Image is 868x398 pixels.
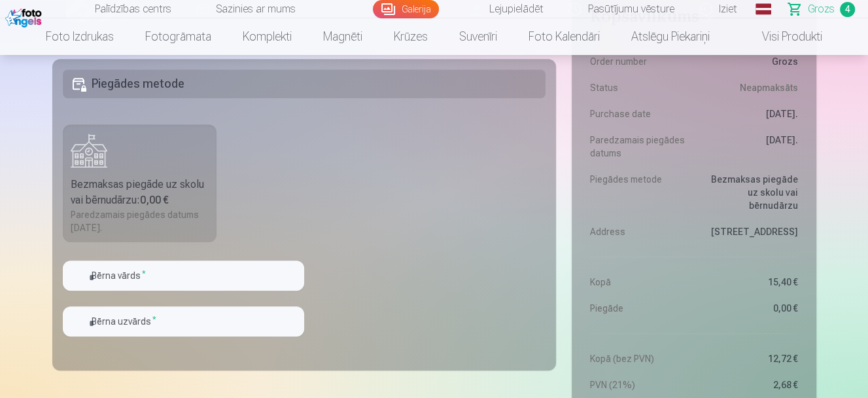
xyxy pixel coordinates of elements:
[30,18,130,55] a: Foto izdrukas
[701,173,798,212] dd: Bezmaksas piegāde uz skolu vai bērnudārzu
[808,1,835,17] span: Grozs
[71,208,209,234] div: Paredzamais piegādes datums [DATE].
[590,276,687,289] dt: Kopā
[701,302,798,315] dd: 0,00 €
[71,177,209,208] div: Bezmaksas piegāde uz skolu vai bērnudārzu :
[701,378,798,391] dd: 2,68 €
[307,18,378,55] a: Magnēti
[701,352,798,365] dd: 12,72 €
[590,378,687,391] dt: PVN (21%)
[590,225,687,238] dt: Address
[590,302,687,315] dt: Piegāde
[590,134,687,160] dt: Paredzamais piegādes datums
[378,18,443,55] a: Krūzes
[590,107,687,120] dt: Purchase date
[701,276,798,289] dd: 15,40 €
[701,225,798,238] dd: [STREET_ADDRESS]
[63,69,546,98] h5: Piegādes metode
[590,352,687,365] dt: Kopā (bez PVN)
[590,173,687,212] dt: Piegādes metode
[513,18,616,55] a: Foto kalendāri
[616,18,725,55] a: Atslēgu piekariņi
[227,18,307,55] a: Komplekti
[740,81,798,94] span: Neapmaksāts
[443,18,513,55] a: Suvenīri
[140,194,169,206] b: 0,00 €
[840,2,855,17] span: 4
[701,107,798,120] dd: [DATE].
[130,18,227,55] a: Fotogrāmata
[5,5,45,27] img: /fa1
[701,55,798,68] dd: Grozs
[725,18,838,55] a: Visi produkti
[590,81,687,94] dt: Status
[701,134,798,160] dd: [DATE].
[590,55,687,68] dt: Order number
